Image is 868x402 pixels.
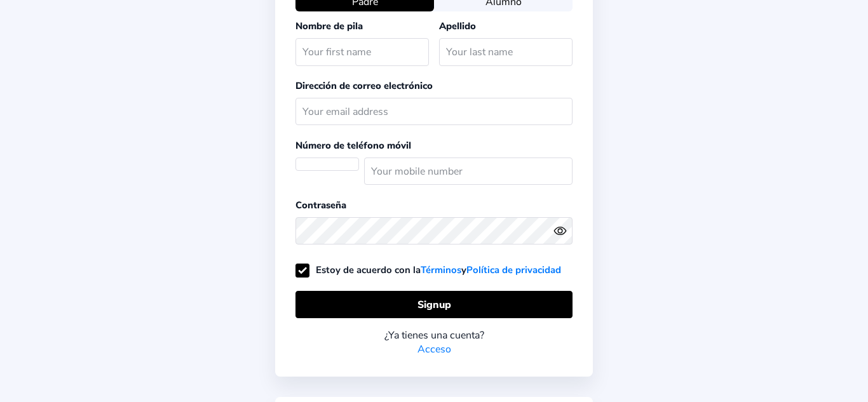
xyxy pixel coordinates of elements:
[439,20,476,32] label: Apellido
[295,98,573,125] input: Your email address
[295,291,573,318] button: Signup
[466,264,561,276] a: Política de privacidad
[553,224,567,238] ion-icon: eye outline
[439,38,573,65] input: Your last name
[295,79,433,92] label: Dirección de correo electrónico
[553,224,573,238] button: eye outlineeye off outline
[295,20,363,32] label: Nombre de pila
[421,264,461,276] a: Términos
[295,199,346,211] label: Contraseña
[295,328,573,342] div: ¿Ya tienes una cuenta?
[417,342,451,356] a: Acceso
[364,157,573,185] input: Your mobile number
[295,38,429,65] input: Your first name
[295,264,561,276] label: Estoy de acuerdo con la y
[295,139,411,152] label: Número de teléfono móvil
